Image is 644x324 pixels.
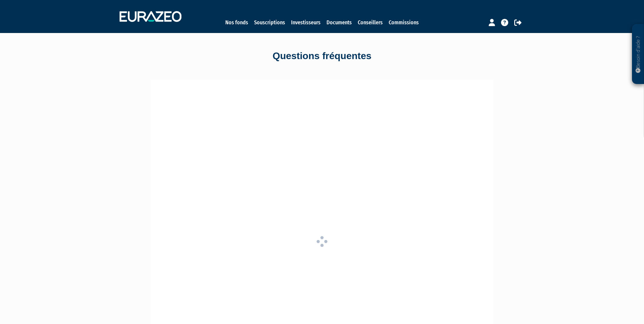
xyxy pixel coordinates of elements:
a: Documents [327,18,352,27]
a: Commissions [389,18,419,27]
a: Souscriptions [254,18,285,27]
div: Questions fréquentes [151,49,493,63]
a: Conseillers [358,18,383,27]
a: Investisseurs [291,18,320,27]
img: 1732889491-logotype_eurazeo_blanc_rvb.png [120,11,181,22]
p: Besoin d'aide ? [635,27,642,81]
a: Nos fonds [225,18,248,27]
